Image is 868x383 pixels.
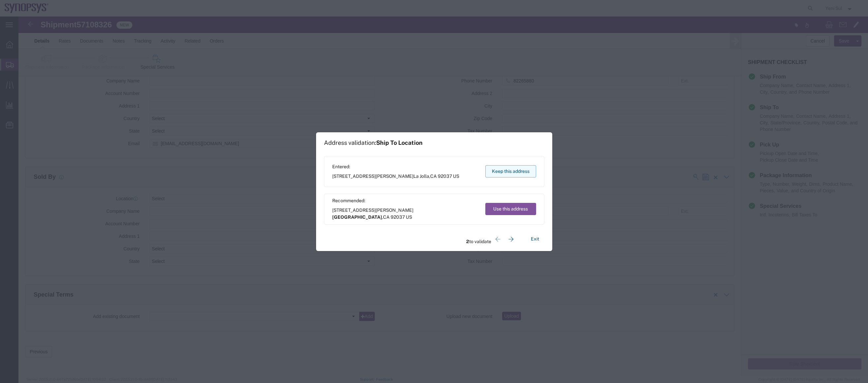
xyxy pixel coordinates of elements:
[526,233,544,245] button: Exit
[376,139,423,146] span: Ship To Location
[332,207,479,221] span: [STREET_ADDRESS][PERSON_NAME] ,
[485,165,536,177] button: Keep this address
[485,203,536,215] button: Use this address
[391,214,405,220] span: 92037
[324,139,423,146] h1: Address validation:
[332,214,382,220] span: [GEOGRAPHIC_DATA]
[332,197,479,204] span: Recommended:
[332,173,459,180] span: [STREET_ADDRESS][PERSON_NAME] ,
[466,233,518,246] div: to validate
[332,163,459,170] span: Entered:
[383,214,390,220] span: CA
[466,239,469,244] span: 2
[438,174,452,179] span: 92037
[406,214,412,220] span: US
[430,174,437,179] span: CA
[413,174,429,179] span: La Jolla
[453,174,459,179] span: US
